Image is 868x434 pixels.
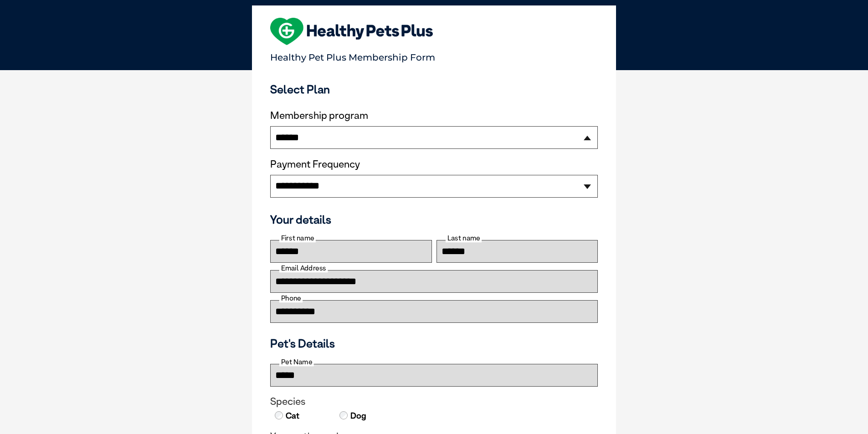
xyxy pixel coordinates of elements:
[270,18,433,45] img: heart-shape-hpp-logo-large.png
[270,158,360,170] label: Payment Frequency
[270,396,598,408] legend: Species
[270,213,598,226] h3: Your details
[270,82,598,96] h3: Select Plan
[446,234,482,242] label: Last name
[270,48,598,63] p: Healthy Pet Plus Membership Form
[279,294,303,302] label: Phone
[270,110,598,122] label: Membership program
[267,337,601,350] h3: Pet's Details
[279,234,316,242] label: First name
[279,264,328,272] label: Email Address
